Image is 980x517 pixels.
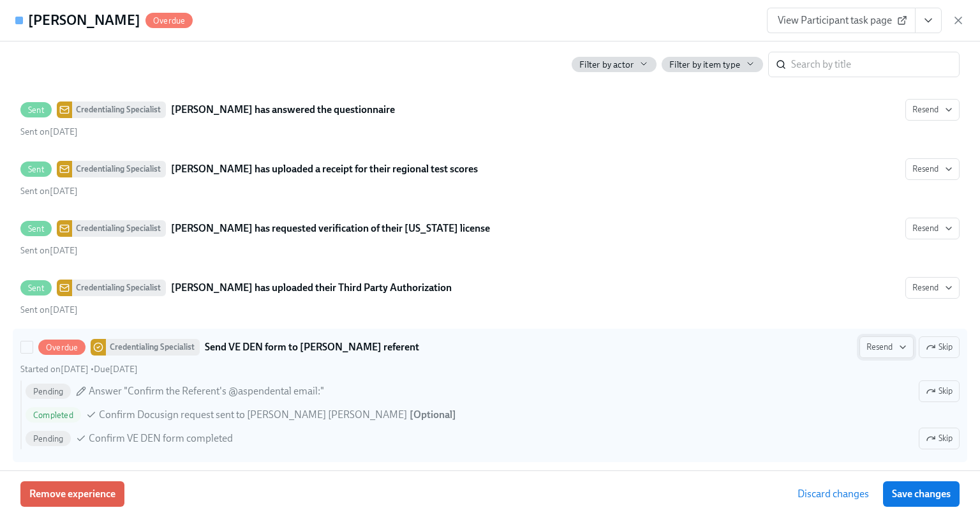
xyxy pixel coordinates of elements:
[20,186,78,197] span: Thursday, November 14th 2024, 3:55 pm
[859,336,914,358] button: OverdueCredentialing SpecialistSend VE DEN form to [PERSON_NAME] referentSkipStarted on[DATE] •Du...
[20,245,78,256] span: Friday, November 15th 2024, 11:27 am
[905,277,960,299] button: SentCredentialing Specialist[PERSON_NAME] has uploaded their Third Party AuthorizationSent on[DATE]
[20,224,52,234] span: Sent
[38,343,85,352] span: Overdue
[912,163,953,176] span: Resend
[171,102,395,117] strong: [PERSON_NAME] has answered the questionnaire
[20,363,138,375] div: •
[778,14,905,27] span: View Participant task page
[26,434,71,444] span: Pending
[99,408,407,422] span: Confirm Docusign request sent to [PERSON_NAME] [PERSON_NAME]
[919,428,960,449] button: OverdueCredentialing SpecialistSend VE DEN form to [PERSON_NAME] referentResendSkipStarted on[DAT...
[912,281,953,294] span: Resend
[905,218,960,239] button: SentCredentialing Specialist[PERSON_NAME] has requested verification of their [US_STATE] licenseS...
[26,410,81,420] span: Completed
[662,57,763,72] button: Filter by item type
[789,481,878,507] button: Discard changes
[572,57,657,72] button: Filter by actor
[669,59,740,71] span: Filter by item type
[20,481,124,507] button: Remove experience
[410,408,456,422] div: [ Optional ]
[20,126,78,137] span: Thursday, November 14th 2024, 3:30 pm
[171,280,452,296] strong: [PERSON_NAME] has uploaded their Third Party Authorization
[883,481,960,507] button: Save changes
[28,11,140,30] h4: [PERSON_NAME]
[791,52,960,77] input: Search by title
[94,364,138,375] span: Wednesday, December 4th 2024, 10:00 am
[915,8,942,33] button: View task page
[20,165,52,174] span: Sent
[26,387,71,396] span: Pending
[767,8,916,33] a: View Participant task page
[912,103,953,116] span: Resend
[89,384,324,398] span: Answer "Confirm the Referent's @aspendental email:"
[798,488,869,500] span: Discard changes
[912,222,953,235] span: Resend
[72,101,166,118] div: Credentialing Specialist
[892,488,951,500] span: Save changes
[20,283,52,293] span: Sent
[919,336,960,358] button: OverdueCredentialing SpecialistSend VE DEN form to [PERSON_NAME] referentResendStarted on[DATE] •...
[171,221,490,236] strong: [PERSON_NAME] has requested verification of their [US_STATE] license
[20,304,78,315] span: Monday, November 18th 2024, 9:11 am
[106,339,200,356] div: Credentialing Specialist
[905,99,960,121] button: SentCredentialing Specialist[PERSON_NAME] has answered the questionnaireSent on[DATE]
[866,341,907,354] span: Resend
[171,161,478,177] strong: [PERSON_NAME] has uploaded a receipt for their regional test scores
[145,16,193,26] span: Overdue
[926,432,953,445] span: Skip
[20,105,52,115] span: Sent
[72,161,166,177] div: Credentialing Specialist
[72,220,166,237] div: Credentialing Specialist
[926,385,953,398] span: Skip
[72,280,166,296] div: Credentialing Specialist
[579,59,634,71] span: Filter by actor
[919,380,960,402] button: OverdueCredentialing SpecialistSend VE DEN form to [PERSON_NAME] referentResendSkipStarted on[DAT...
[205,340,419,355] strong: Send VE DEN form to [PERSON_NAME] referent
[926,341,953,354] span: Skip
[29,488,115,500] span: Remove experience
[89,431,233,446] span: Confirm VE DEN form completed
[20,364,89,375] span: Monday, December 9th 2024, 3:18 pm
[905,158,960,180] button: SentCredentialing Specialist[PERSON_NAME] has uploaded a receipt for their regional test scoresSe...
